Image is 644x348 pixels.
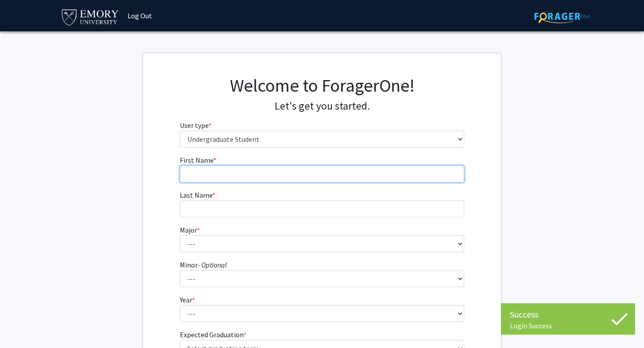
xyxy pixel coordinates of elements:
i: - Optional [198,260,227,269]
h1: Welcome to ForagerOne! [180,75,465,96]
div: Success [510,308,626,321]
iframe: Chat [7,308,38,341]
img: ForagerOne Logo [534,9,590,23]
img: Emory University Logo [60,7,120,27]
span: Last Name [180,191,212,199]
span: First Name [180,156,213,165]
label: Minor [180,259,227,270]
div: Login Success [510,321,626,330]
h4: Let's get you started. [180,100,465,113]
label: Expected Graduation [180,329,246,340]
label: Year [180,294,195,305]
label: Major [180,225,200,235]
label: User type [180,120,212,131]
